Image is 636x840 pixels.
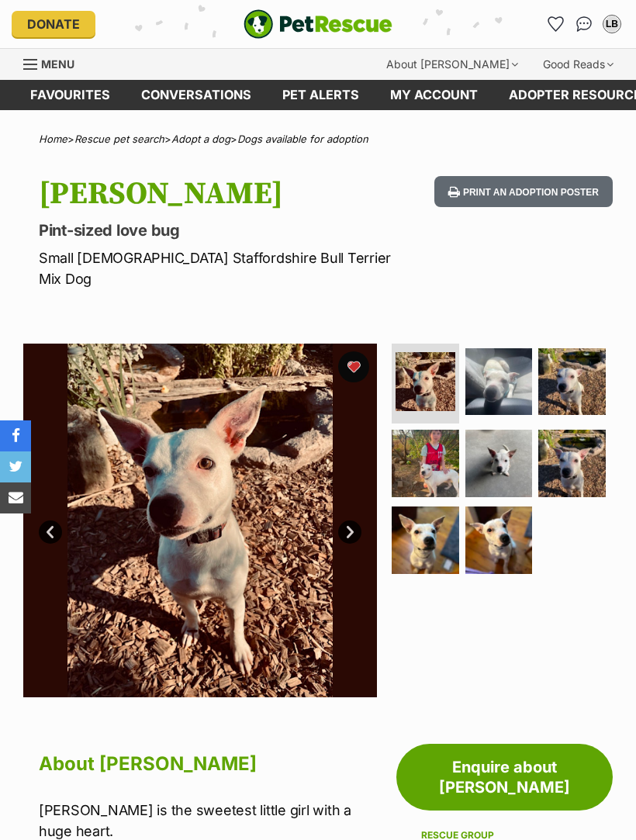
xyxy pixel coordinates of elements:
[465,348,533,416] img: Photo of Maggie
[538,430,606,497] img: Photo of Maggie
[532,49,624,80] div: Good Reads
[244,9,392,39] a: PetRescue
[41,57,74,71] span: Menu
[12,11,95,37] a: Donate
[375,80,493,110] a: My account
[267,80,375,110] a: Pet alerts
[126,80,267,110] a: conversations
[600,12,624,36] button: My account
[434,176,613,208] button: Print an adoption poster
[396,744,613,811] a: Enquire about [PERSON_NAME]
[39,520,62,544] a: Prev
[74,133,164,145] a: Rescue pet search
[171,133,230,145] a: Adopt a dog
[39,176,392,212] h1: [PERSON_NAME]
[604,16,620,32] div: LB
[39,747,377,781] h2: About [PERSON_NAME]
[392,430,459,497] img: Photo of Maggie
[576,16,593,32] img: chat-41dd97257d64d25036548639549fe6c8038ab92f7586957e7f3b1b290dea8141.svg
[237,133,368,145] a: Dogs available for adoption
[544,12,569,36] a: Favourites
[544,12,624,36] ul: Account quick links
[39,220,392,241] p: Pint-sized love bug
[39,247,392,289] p: Small [DEMOGRAPHIC_DATA] Staffordshire Bull Terrier Mix Dog
[338,351,369,382] button: favourite
[23,344,377,697] img: Photo of Maggie
[244,9,392,39] img: logo-e224e6f780fb5917bec1dbf3a21bbac754714ae5b6737aabdf751b685950b380.svg
[15,80,126,110] a: Favourites
[465,430,533,497] img: Photo of Maggie
[572,12,596,36] a: Conversations
[39,133,67,145] a: Home
[338,520,361,544] a: Next
[392,506,459,574] img: Photo of Maggie
[375,49,529,80] div: About [PERSON_NAME]
[396,352,455,412] img: Photo of Maggie
[538,348,606,416] img: Photo of Maggie
[23,49,85,77] a: Menu
[465,506,533,574] img: Photo of Maggie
